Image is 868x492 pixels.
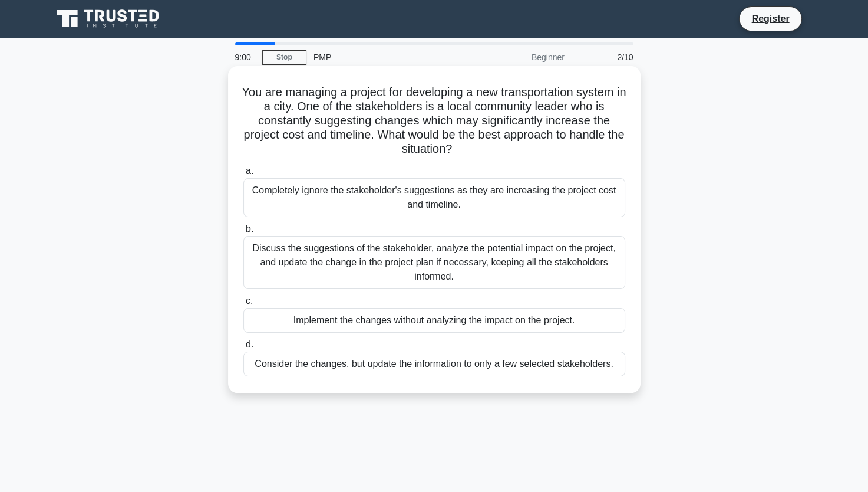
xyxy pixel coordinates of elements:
div: 2/10 [572,45,641,69]
span: a. [246,166,253,176]
div: Discuss the suggestions of the stakeholder, analyze the potential impact on the project, and upda... [243,236,625,289]
h5: You are managing a project for developing a new transportation system in a city. One of the stake... [242,85,626,157]
a: Stop [262,50,306,65]
div: Implement the changes without analyzing the impact on the project. [243,308,625,333]
div: Completely ignore the stakeholder's suggestions as they are increasing the project cost and timel... [243,178,625,217]
div: Consider the changes, but update the information to only a few selected stakeholders. [243,352,625,376]
div: PMP [306,45,468,69]
a: Register [744,11,796,26]
span: d. [246,339,253,349]
div: 9:00 [228,45,262,69]
div: Beginner [468,45,572,69]
span: c. [246,296,253,306]
span: b. [246,224,253,234]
